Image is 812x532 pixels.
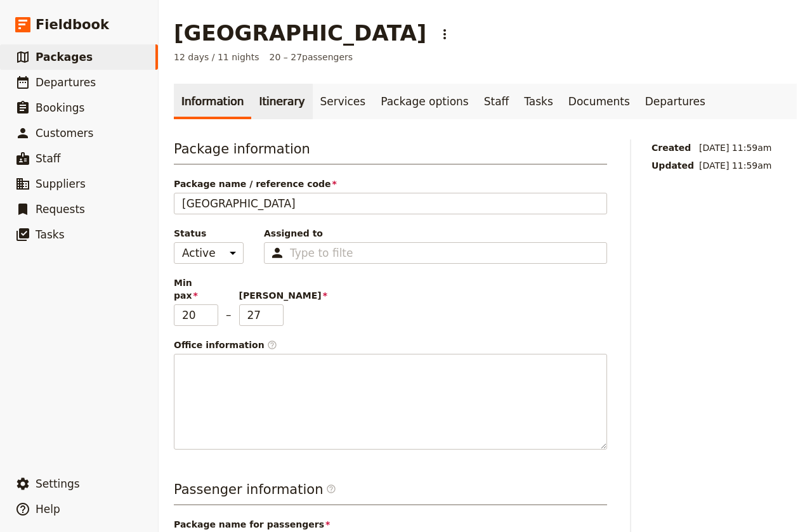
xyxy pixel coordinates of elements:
[174,276,218,302] span: Min pax
[373,84,476,119] a: Package options
[174,339,607,351] div: Office information
[699,141,771,154] span: [DATE] 11:59am
[174,178,607,190] span: Package name / reference code
[476,84,517,119] a: Staff
[36,101,84,114] span: Bookings
[251,84,312,119] a: Itinerary
[36,152,61,165] span: Staff
[174,304,218,326] input: Min pax
[36,15,109,34] span: Fieldbook
[174,480,607,505] h3: Passenger information
[36,51,93,63] span: Packages
[638,84,713,119] a: Departures
[36,76,96,89] span: Departures
[174,227,244,240] span: Status
[36,228,65,241] span: Tasks
[174,51,259,63] span: 12 days / 11 nights
[652,141,694,154] span: Created
[174,242,244,264] select: Status
[36,503,60,516] span: Help
[313,84,374,119] a: Services
[699,159,771,172] span: [DATE] 11:59am
[36,127,93,139] span: Customers
[36,203,85,216] span: Requests
[174,518,607,531] span: Package name for passengers
[226,307,232,326] span: –
[290,245,353,261] input: Assigned to
[174,193,607,214] input: Package name / reference code
[270,51,353,63] span: 20 – 27 passengers
[36,477,80,490] span: Settings
[36,178,86,190] span: Suppliers
[326,484,336,494] span: ​
[516,84,561,119] a: Tasks
[326,484,336,499] span: ​
[239,289,284,302] span: [PERSON_NAME]
[174,20,426,46] h1: [GEOGRAPHIC_DATA]
[561,84,638,119] a: Documents
[267,340,277,350] span: ​
[652,159,694,172] span: Updated
[239,304,284,326] input: [PERSON_NAME]
[174,84,251,119] a: Information
[434,23,455,45] button: Actions
[174,139,607,165] h3: Package information
[264,227,607,240] span: Assigned to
